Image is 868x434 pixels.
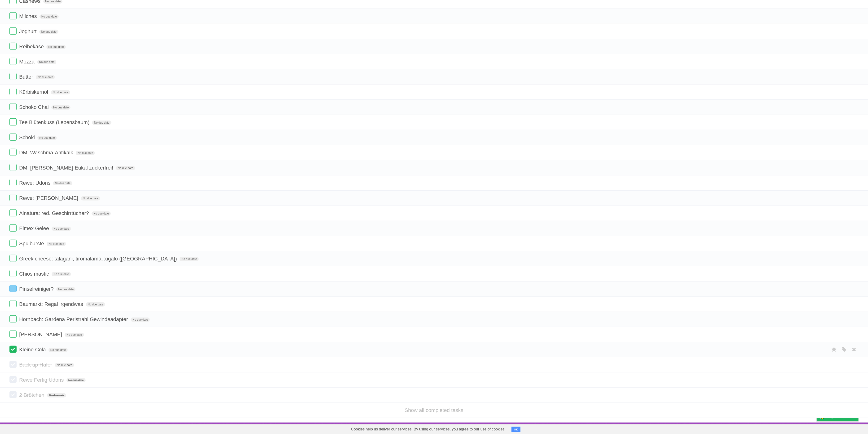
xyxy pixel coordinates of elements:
span: DM: Waschma-Antikalk [19,150,74,156]
label: Done [9,73,17,80]
label: Done [9,270,17,277]
span: Mozza [19,59,36,65]
span: Baumarkt: Regal irgendwas [19,301,84,307]
span: No due date [53,181,72,185]
span: Reibekäse [19,44,45,49]
a: Developers [769,424,789,433]
label: Done [9,240,17,247]
span: Buy me a coffee [827,413,856,421]
label: Done [9,376,17,383]
span: No due date [39,30,58,34]
span: Schoko Chai [19,104,50,110]
span: No due date [92,211,111,216]
label: Done [9,346,17,353]
label: Done [9,103,17,110]
span: No due date [92,121,111,125]
label: Done [9,27,17,35]
span: No due date [40,14,59,19]
span: No due date [37,136,57,140]
span: Hornbach: Gardena Perlstrahl Gewindeadapter [19,316,129,322]
label: Done [9,12,17,19]
span: DM: [PERSON_NAME]-Eukal zuckerfrei! [19,165,114,171]
label: Done [9,149,17,156]
span: [PERSON_NAME] [19,331,63,337]
span: Rewe: [PERSON_NAME] [19,195,79,201]
span: No due date [48,348,68,352]
span: No due date [65,333,84,337]
span: No due date [52,227,71,231]
span: No due date [55,363,74,367]
span: Rewe: Udons [19,180,52,186]
span: No due date [76,151,95,155]
span: No due date [36,75,55,79]
label: Done [9,224,17,232]
span: No due date [116,166,135,170]
span: No due date [66,378,86,382]
span: Back up Hafer [19,362,53,368]
span: No due date [81,196,100,201]
a: About [754,424,764,433]
label: Done [9,255,17,262]
span: Schoki [19,134,36,140]
label: Done [9,300,17,307]
label: Done [9,331,17,338]
label: Done [9,88,17,95]
span: No due date [131,318,150,322]
label: Done [9,209,17,216]
span: No due date [86,302,105,307]
label: Done [9,361,17,368]
span: No due date [52,272,71,276]
label: Done [9,43,17,50]
span: Spülbürste [19,241,45,246]
span: Greek cheese: talagani, tiromalama, xigalo ([GEOGRAPHIC_DATA]) [19,256,178,262]
span: Tee Blütenkuss (Lebensbaum) [19,119,91,125]
span: Alnatura: red. Geschirrtücher? [19,210,90,216]
label: Done [9,118,17,125]
label: Done [9,58,17,65]
span: Joghurt [19,28,38,34]
span: No due date [51,90,70,94]
span: Chios mastic [19,271,50,277]
span: No due date [180,257,199,261]
span: Kleine Cola [19,347,47,353]
span: No due date [37,60,56,64]
span: No due date [51,105,70,110]
span: No due date [56,287,75,291]
span: Butter [19,74,34,80]
button: OK [511,427,521,432]
span: Milches [19,13,38,19]
a: Privacy [811,424,823,433]
span: No due date [46,45,66,49]
span: 2 Brötchen [19,392,45,398]
span: Pinselreiniger? [19,286,55,292]
label: Done [9,179,17,186]
label: Done [9,164,17,171]
a: Suggest a feature [829,424,859,433]
label: Done [9,134,17,141]
label: Done [9,315,17,322]
label: Done [9,285,17,292]
label: Done [9,194,17,201]
span: Cookies help us deliver our services. By using our services, you agree to our use of cookies. [346,425,511,434]
span: Elmex Gelee [19,225,50,231]
a: Terms [794,424,805,433]
span: No due date [47,393,66,398]
span: No due date [47,242,66,246]
label: Star task [830,346,839,353]
a: Show all completed tasks [405,407,463,413]
label: Done [9,391,17,398]
span: Rewe Fertig Udons [19,377,65,383]
span: Kürbiskernöl [19,89,49,95]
